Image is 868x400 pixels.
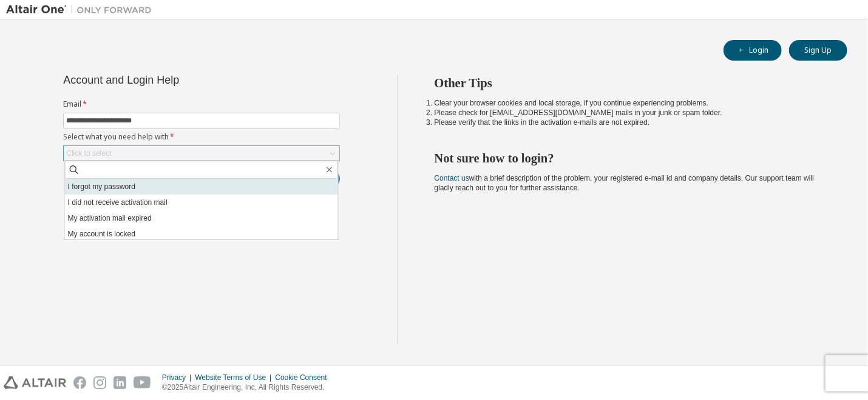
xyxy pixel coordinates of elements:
[195,373,275,382] div: Website Terms of Use
[435,174,469,182] a: Contact us
[435,150,826,166] h2: Not sure how to login?
[114,376,126,389] img: linkedin.svg
[63,75,285,85] div: Account and Login Help
[73,376,86,389] img: facebook.svg
[6,4,158,16] img: Altair One
[4,376,66,389] img: altair_logo.svg
[64,146,339,161] div: Click to select
[435,75,826,91] h2: Other Tips
[724,40,782,61] button: Login
[789,40,847,61] button: Sign Up
[435,118,826,127] li: Please verify that the links in the activation e-mails are not expired.
[66,148,111,158] div: Click to select
[435,98,826,108] li: Clear your browser cookies and local storage, if you continue experiencing problems.
[435,108,826,118] li: Please check for [EMAIL_ADDRESS][DOMAIN_NAME] mails in your junk or spam folder.
[134,376,151,389] img: youtube.svg
[162,373,195,382] div: Privacy
[162,382,334,393] p: © 2025 Altair Engineering, Inc. All Rights Reserved.
[63,99,340,109] label: Email
[63,132,340,142] label: Select what you need help with
[93,376,106,389] img: instagram.svg
[275,373,334,382] div: Cookie Consent
[65,179,338,195] li: I forgot my password
[435,174,815,192] span: with a brief description of the problem, your registered e-mail id and company details. Our suppo...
